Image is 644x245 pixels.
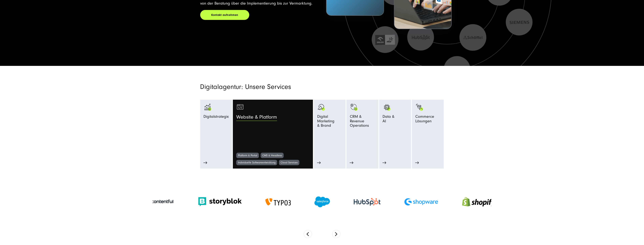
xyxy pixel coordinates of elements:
[304,230,312,238] button: Previous
[279,160,299,165] a: Cloud Services
[314,197,330,207] img: Salesforce Partner Agentur - Digitalagentur SUNZINET
[383,114,395,125] span: Data & AI
[144,196,175,208] img: Contentful Partneragentur - Digitalagentur für headless CMS Entwicklung SUNZINET
[350,103,375,153] a: Symbol mit einem Haken und einem Dollarzeichen. monetization-approve-business-products_white CRM ...
[332,230,340,238] button: Next
[236,160,277,165] a: Individuelle Softwareentwicklung
[236,103,245,112] img: programming-browser-programming-apps-websites_white
[383,103,408,146] a: KI KI Data &AI
[354,198,381,206] img: HubSpot Gold Partner Agentur - Digitalagentur SUNZINET
[236,103,310,153] a: Browser Symbol als Zeichen für Web Development - Digitalagentur SUNZINET programming-browser-prog...
[415,103,440,153] a: Bild eines Fingers, der auf einen schwarzen Einkaufswagen mit grünen Akzenten klickt: Digitalagen...
[404,198,438,206] img: Shopware Partner Agentur - Digitalagentur SUNZINET
[462,193,496,211] img: Shopify Partner Agentur - Digitalagentur SUNZINET
[200,83,361,91] h2: Digitalagentur: Unsere Services
[265,198,291,205] img: TYPO3 Gold Memeber Agentur - Digitalagentur für TYPO3 CMS Entwicklung SUNZINET
[236,153,259,158] a: Platform & Portal
[317,114,342,129] span: Digital Marketing & Brand
[350,114,375,129] span: CRM & Revenue Operations
[204,103,229,153] a: analytics-graph-bar-business analytics-graph-bar-business_white Digitalstrategie
[204,114,230,120] span: Digitalstrategie
[317,103,342,146] a: advertising-megaphone-business-products_black advertising-megaphone-business-products_white Digit...
[200,10,249,20] a: Kontakt aufnehmen
[236,114,277,122] span: Website & Platform
[415,114,440,125] span: Commerce Lösungen
[261,153,284,158] a: CMS & Headless
[198,197,242,206] img: Storyblok logo Storyblok Headless CMS Agentur SUNZINET (1)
